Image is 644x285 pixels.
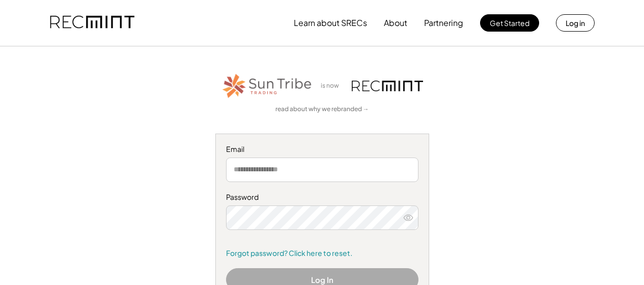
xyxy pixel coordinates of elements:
a: Forgot password? Click here to reset. [226,248,418,258]
div: Email [226,144,418,154]
button: Get Started [480,14,539,32]
img: STT_Horizontal_Logo%2B-%2BColor.png [221,72,313,100]
img: recmint-logotype%403x.png [50,6,134,40]
div: Password [226,192,418,202]
div: is now [318,82,347,90]
img: recmint-logotype%403x.png [352,81,423,91]
a: read about why we rebranded → [275,105,369,114]
button: Partnering [424,13,463,33]
button: Log in [556,14,595,32]
button: About [384,13,407,33]
button: Learn about SRECs [294,13,367,33]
